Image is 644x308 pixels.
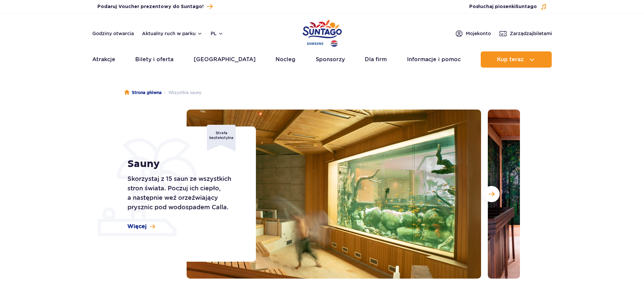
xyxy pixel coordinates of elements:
button: Kup teraz [481,51,552,68]
a: Sponsorzy [316,51,345,68]
span: Suntago [516,4,537,9]
a: Godziny otwarcia [92,30,134,37]
span: Podaruj Voucher prezentowy do Suntago! [97,3,204,10]
p: Skorzystaj z 15 saun ze wszystkich stron świata. Poczuj ich ciepło, a następnie weź orzeźwiający ... [127,174,241,212]
a: Bilety i oferta [135,51,173,68]
button: Posłuchaj piosenkiSuntago [469,3,547,10]
a: Nocleg [276,51,295,68]
div: Strefa beztekstylna [207,125,236,151]
span: Więcej [127,223,147,230]
span: Kup teraz [497,56,524,63]
a: Park of Poland [303,17,342,48]
a: Informacje i pomoc [407,51,461,68]
a: Dla firm [365,51,387,68]
span: Zarządzaj biletami [510,30,552,37]
span: Moje konto [466,30,491,37]
a: Więcej [127,223,155,230]
a: [GEOGRAPHIC_DATA] [194,51,256,68]
a: Strona główna [124,89,162,96]
a: Atrakcje [92,51,115,68]
a: Zarządzajbiletami [499,29,552,38]
a: Podaruj Voucher prezentowy do Suntago! [97,2,213,11]
span: Posłuchaj piosenki [469,3,537,10]
img: Sauna w strefie Relax z dużym akwarium na ścianie, przytulne wnętrze i drewniane ławki [187,110,481,279]
h1: Sauny [127,158,241,170]
button: Aktualny ruch w parku [142,31,202,36]
li: Wszystkie sauny [162,89,201,96]
button: Następny slajd [483,186,500,202]
a: Mojekonto [455,29,491,38]
button: pl [211,30,223,37]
